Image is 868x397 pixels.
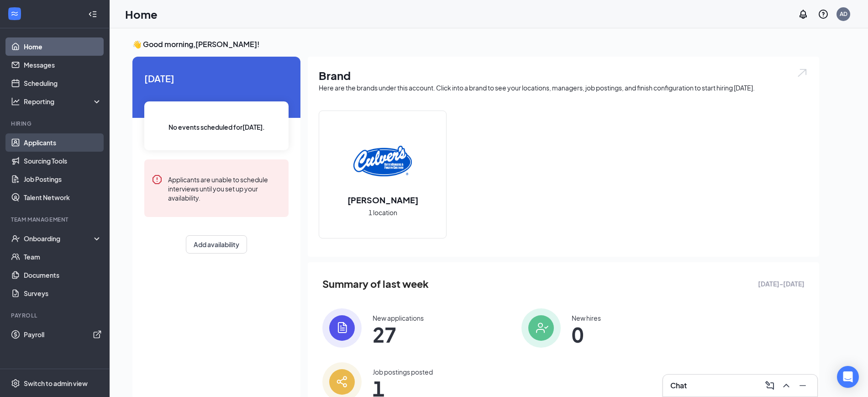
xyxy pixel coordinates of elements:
a: Talent Network [24,188,102,206]
button: ChevronUp [779,378,794,393]
h3: Chat [670,381,687,391]
img: icon [322,308,362,348]
a: Surveys [24,284,102,302]
span: [DATE] - [DATE] [758,279,805,289]
span: 1 location [368,207,397,217]
a: Sourcing Tools [24,152,102,170]
svg: UserCheck [11,234,20,243]
div: New applications [373,313,424,323]
div: Team Management [11,216,100,223]
svg: QuestionInfo [818,9,829,20]
div: Reporting [24,97,102,106]
button: Add availability [186,235,247,254]
div: AD [840,10,847,18]
img: Culver's [353,132,412,191]
svg: Minimize [797,380,808,391]
div: Onboarding [24,234,94,243]
svg: ComposeMessage [764,380,775,391]
span: Summary of last week [322,276,429,292]
span: 0 [572,326,601,343]
img: open.6027fd2a22e1237b5b06.svg [796,68,808,78]
div: Applicants are unable to schedule interviews until you set up your availability. [168,174,281,202]
img: icon [521,308,561,348]
a: Home [24,37,102,56]
svg: Analysis [11,97,20,106]
div: Hiring [11,120,100,127]
div: Payroll [11,312,100,319]
h1: Home [125,6,158,22]
svg: WorkstreamLogo [10,9,19,18]
svg: ChevronUp [781,380,792,391]
a: Team [24,248,102,266]
h3: 👋 Good morning, [PERSON_NAME] ! [132,39,819,49]
button: ComposeMessage [763,378,777,393]
a: Job Postings [24,170,102,188]
button: Minimize [795,378,810,393]
a: Scheduling [24,74,102,92]
svg: Collapse [88,10,97,19]
span: 27 [373,326,424,343]
h1: Brand [319,68,808,83]
a: PayrollExternalLink [24,325,102,344]
a: Applicants [24,133,102,152]
span: 1 [373,380,433,397]
div: Here are the brands under this account. Click into a brand to see your locations, managers, job p... [319,83,808,92]
div: Open Intercom Messenger [837,366,859,388]
svg: Notifications [798,9,809,20]
span: No events scheduled for [DATE] . [168,122,265,132]
a: Messages [24,56,102,74]
a: Documents [24,266,102,284]
div: New hires [572,313,601,323]
div: Job postings posted [373,367,433,376]
h2: [PERSON_NAME] [338,194,427,206]
span: [DATE] [144,71,289,85]
svg: Settings [11,379,20,388]
div: Switch to admin view [24,379,88,388]
svg: Error [152,174,163,185]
